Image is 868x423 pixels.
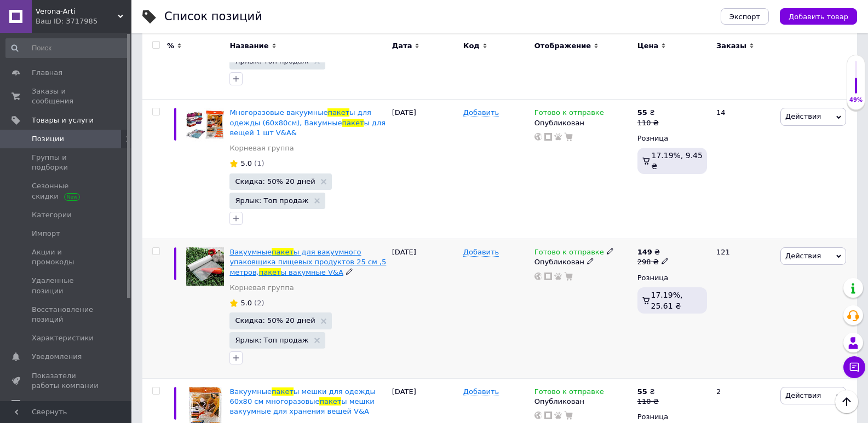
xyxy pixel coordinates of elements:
[186,247,224,285] img: Вакуумные пакеты для вакуумного упаковщика пищевых продуктов 25 см ,5 метров,пакеты вакумные V&A
[785,391,821,399] span: Действия
[463,248,499,257] span: Добавить
[164,11,262,22] div: Список позиций
[534,118,632,128] div: Опубликован
[229,387,375,405] span: ы мешки для одежды 60x80 см многоразовые
[229,108,386,136] a: Многоразовые вакуумныепакеты для одежды (60x80см), Вакумныепакеты для вещей 1 шт V&A&
[36,7,118,16] span: Verona-Arti
[637,41,659,51] span: Цена
[272,387,294,396] span: пакет
[229,283,294,293] a: Корневая группа
[235,337,308,344] span: Ярлык: Топ продаж
[534,397,632,407] div: Опубликован
[229,248,386,276] span: ы для вакуумного упаковщика пищевых продуктов 25 см ,5 метров,
[186,108,224,142] img: Многоразовые вакуумные пакеты для одежды (60x80см), Вакумные пакеты для вещей 1 шт V&A&
[780,8,857,25] button: Добавить товар
[534,257,632,267] div: Опубликован
[240,159,252,167] span: 5.0
[463,387,499,396] span: Добавить
[36,16,131,26] div: Ваш ID: 3717985
[710,239,778,379] div: 121
[534,387,604,399] span: Готово к отправке
[319,397,341,405] span: пакет
[835,390,858,413] button: Наверх
[716,41,746,51] span: Заказы
[789,13,848,21] span: Добавить товар
[32,305,101,325] span: Восстановление позиций
[463,41,480,51] span: Код
[235,178,315,185] span: Скидка: 50% 20 дней
[637,257,669,267] div: 298 ₴
[637,108,659,118] div: ₴
[785,112,821,120] span: Действия
[229,108,371,126] span: ы для одежды (60x80см), Вакумные
[32,86,101,106] span: Заказы и сообщения
[389,100,461,239] div: [DATE]
[281,268,343,276] span: ы вакумные V&A
[32,134,64,144] span: Позиции
[637,248,652,256] b: 149
[5,38,129,58] input: Поиск
[651,291,683,310] span: 17.19%, 25.61 ₴
[637,273,707,283] div: Розница
[229,387,375,415] a: Вакуумныепакеты мешки для одежды 60x80 см многоразовыепакеты мешки вакуумные для хранения вещей V&A
[32,371,101,391] span: Показатели работы компании
[637,412,707,422] div: Розница
[637,397,659,407] div: 110 ₴
[32,115,94,125] span: Товары и услуги
[272,248,294,256] span: пакет
[229,119,386,137] span: ы для вещей 1 шт V&A&
[254,299,264,307] span: (2)
[235,197,308,204] span: Ярлык: Топ продаж
[32,210,72,220] span: Категории
[32,153,101,172] span: Группы и подборки
[327,108,349,117] span: пакет
[32,352,82,362] span: Уведомления
[32,68,62,78] span: Главная
[32,333,94,343] span: Характеристики
[342,119,364,127] span: пакет
[229,41,268,51] span: Название
[651,151,702,171] span: 17.19%, 9.45 ₴
[167,41,174,51] span: %
[32,276,101,295] span: Удаленные позиции
[637,108,647,117] b: 55
[637,118,659,128] div: 110 ₴
[32,247,101,267] span: Акции и промокоды
[637,247,669,257] div: ₴
[389,239,461,379] div: [DATE]
[259,268,281,276] span: пакет
[534,248,604,259] span: Готово к отправке
[785,252,821,260] span: Действия
[32,399,61,409] span: Отзывы
[534,108,604,120] span: Готово к отправке
[254,159,264,167] span: (1)
[235,317,315,324] span: Скидка: 50% 20 дней
[729,13,760,21] span: Экспорт
[392,41,412,51] span: Дата
[240,299,252,307] span: 5.0
[721,8,769,25] button: Экспорт
[637,387,647,396] b: 55
[463,108,499,117] span: Добавить
[229,108,327,117] span: Многоразовые вакуумные
[637,387,659,397] div: ₴
[229,248,272,256] span: Вакуумные
[847,96,865,104] div: 49%
[229,248,386,276] a: Вакуумныепакеты для вакуумного упаковщика пищевых продуктов 25 см ,5 метров,пакеты вакумные V&A
[235,57,308,65] span: Ярлык: Топ продаж
[32,229,60,239] span: Импорт
[637,134,707,143] div: Розница
[843,356,865,378] button: Чат с покупателем
[229,143,294,153] a: Корневая группа
[534,41,591,51] span: Отображение
[32,181,101,201] span: Сезонные скидки
[710,100,778,239] div: 14
[229,387,272,396] span: Вакуумные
